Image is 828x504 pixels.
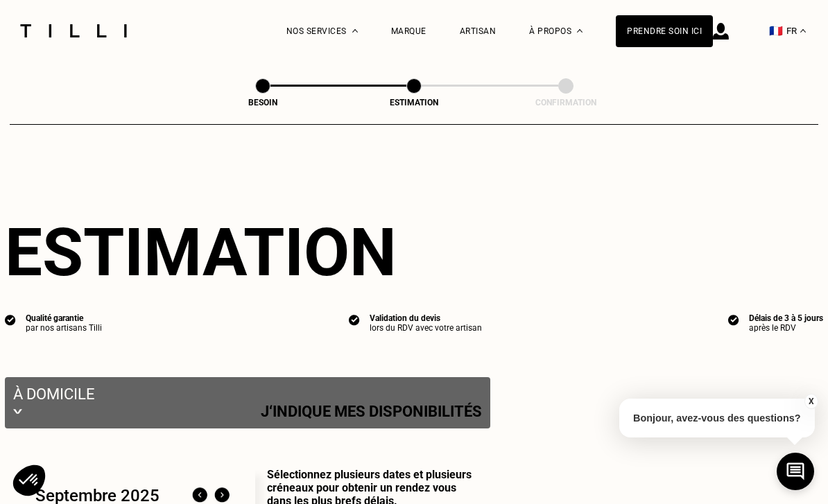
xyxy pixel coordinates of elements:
img: menu déroulant [800,29,806,33]
button: X [804,394,818,409]
div: Qualité garantie [26,313,102,323]
div: Estimation [345,98,483,107]
div: Délais de 3 à 5 jours [749,313,823,323]
img: Menu déroulant à propos [577,29,583,33]
div: Validation du devis [370,313,482,323]
div: Besoin [193,98,332,107]
img: Logo du service de couturière Tilli [15,24,132,37]
p: J‘indique mes disponibilités [261,403,482,420]
img: icon list info [349,313,360,326]
div: lors du RDV avec votre artisan [370,323,482,333]
a: Artisan [460,26,497,36]
div: par nos artisans Tilli [26,323,102,333]
img: svg+xml;base64,PHN2ZyB3aWR0aD0iMjIiIGhlaWdodD0iMTEiIHZpZXdCb3g9IjAgMCAyMiAxMSIgZmlsbD0ibm9uZSIgeG... [13,403,22,420]
p: Bonjour, avez-vous des questions? [619,399,815,437]
div: après le RDV [749,323,823,333]
img: icon list info [5,313,16,326]
div: Confirmation [497,98,635,107]
p: À domicile [13,385,482,403]
span: 🇫🇷 [769,24,783,37]
img: icône connexion [713,23,729,40]
img: Menu déroulant [352,29,358,33]
a: Marque [391,26,426,36]
img: icon list info [728,313,739,326]
a: Prendre soin ici [616,15,713,47]
div: Estimation [5,214,823,291]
